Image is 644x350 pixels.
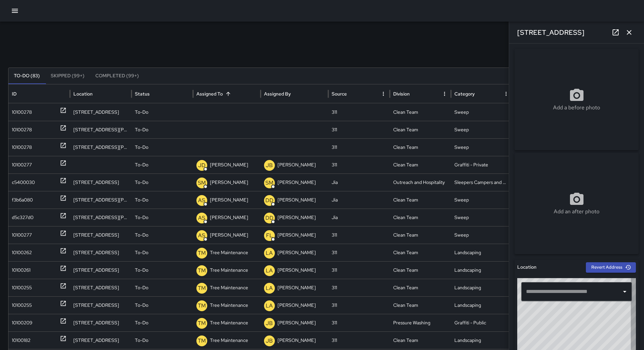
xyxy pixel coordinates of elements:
p: Tree Maintenance [210,262,248,279]
p: DD [265,196,273,205]
div: Clean Team [390,191,451,209]
p: To-Do [135,209,148,226]
p: To-Do [135,279,148,296]
div: 66 Grove Street [70,314,132,331]
p: LA [266,267,273,275]
p: [PERSON_NAME] [210,191,248,209]
div: 10100278 [12,104,32,121]
p: To-Do [135,297,148,314]
p: To-Do [135,244,148,261]
div: ID [12,91,17,97]
div: 1670 Market Street [70,296,132,314]
p: To-Do [135,156,148,173]
p: TM [198,249,206,257]
div: Clean Team [390,103,451,121]
div: Landscaping [451,296,512,314]
p: AS [198,196,205,205]
div: Jia [328,173,390,191]
div: d5c327d0 [12,209,33,226]
p: LA [266,284,273,292]
div: Location [73,91,93,97]
p: TM [198,267,206,275]
button: Skipped (99+) [45,68,90,84]
div: Sweep [451,191,512,209]
div: 27 Van Ness Avenue [70,191,132,209]
p: [PERSON_NAME] [278,314,316,331]
div: f3b6a080 [12,191,33,209]
p: LA [266,302,273,310]
p: AS [198,232,205,240]
div: Sweep [451,121,512,138]
p: To-Do [135,139,148,156]
div: Assigned By [264,91,291,97]
div: Landscaping [451,244,512,261]
p: To-Do [135,121,148,138]
div: 18 10th Street [70,244,132,261]
div: Clean Team [390,296,451,314]
button: To-Do (83) [8,68,45,84]
p: [PERSON_NAME] [210,209,248,226]
p: [PERSON_NAME] [210,156,248,173]
p: JD [198,161,206,169]
div: Assigned To [196,91,223,97]
p: To-Do [135,104,148,121]
div: 345 Franklin Street [70,173,132,191]
div: Clean Team [390,156,451,173]
div: Sweep [451,103,512,121]
p: [PERSON_NAME] [278,174,316,191]
div: Clean Team [390,121,451,138]
p: LA [266,249,273,257]
div: 10100262 [12,244,32,261]
p: Tree Maintenance [210,244,248,261]
p: [PERSON_NAME] [278,279,316,296]
p: JB [266,337,273,345]
div: 311 [328,261,390,279]
p: SM [265,179,273,187]
div: 30 Grove Street [70,103,132,121]
div: Sweep [451,209,512,226]
div: 10100278 [12,121,32,138]
div: Sweep [451,138,512,156]
p: To-Do [135,314,148,331]
div: Graffiti - Private [451,156,512,173]
div: 311 [328,138,390,156]
div: 311 [328,156,390,173]
div: Status [135,91,150,97]
p: Tree Maintenance [210,332,248,349]
p: FL [266,232,273,240]
p: [PERSON_NAME] [278,209,316,226]
div: 10100209 [12,314,32,331]
div: c5400030 [12,174,35,191]
p: To-Do [135,174,148,191]
p: Tree Maintenance [210,297,248,314]
p: SM [198,179,206,187]
div: Clean Team [390,244,451,261]
div: 98 Franklin Street [70,261,132,279]
p: [PERSON_NAME] [278,262,316,279]
div: 10100277 [12,226,32,244]
p: Tree Maintenance [210,279,248,296]
p: To-Do [135,191,148,209]
p: TM [198,302,206,310]
button: Category column menu [501,89,511,99]
div: 27 Van Ness Avenue [70,209,132,226]
p: [PERSON_NAME] [278,332,316,349]
div: Clean Team [390,209,451,226]
div: 38 Rose Street [70,279,132,296]
div: Clean Team [390,138,451,156]
p: [PERSON_NAME] [278,226,316,244]
p: [PERSON_NAME] [278,156,316,173]
div: 34 Van Ness Avenue [70,121,132,138]
div: Landscaping [451,331,512,349]
div: 311 [328,226,390,244]
div: 10100277 [12,156,32,173]
div: Division [393,91,410,97]
div: Pressure Washing [390,314,451,331]
p: TM [198,337,206,345]
div: 10100255 [12,297,32,314]
div: 98 Franklin Street [70,226,132,244]
div: 311 [328,103,390,121]
p: [PERSON_NAME] [210,174,248,191]
div: Jia [328,191,390,209]
div: Sweep [451,226,512,244]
